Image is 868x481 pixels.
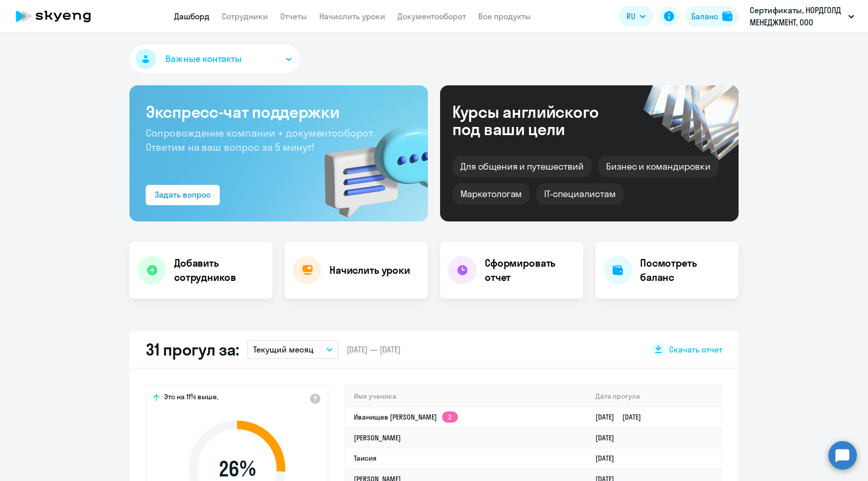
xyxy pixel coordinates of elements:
[165,52,242,66] span: Важные контакты
[595,454,622,463] a: [DATE]
[174,11,210,21] a: Дашборд
[310,107,428,221] img: bg-img
[253,343,314,356] p: Текущий месяц
[669,344,722,355] span: Скачать отчет
[452,103,626,138] div: Курсы английского под ваши цели
[319,11,385,21] a: Начислить уроки
[640,256,730,284] h4: Посмотреть баланс
[164,392,218,404] span: Это на 11% выше,
[354,433,401,442] a: [PERSON_NAME]
[222,11,268,21] a: Сотрудники
[595,412,649,422] a: [DATE][DATE]
[691,10,718,22] div: Баланс
[129,45,300,73] button: Важные контакты
[354,454,377,463] a: Таисия
[536,183,623,205] div: IT-специалистам
[146,185,220,205] button: Задать вопрос
[146,126,375,153] span: Сопровождение компании + документооборот. Ответим на ваш вопрос за 5 минут!
[598,156,719,177] div: Бизнес и командировки
[626,10,636,22] span: RU
[397,11,466,21] a: Документооборот
[587,386,721,407] th: Дата прогула
[346,386,587,407] th: Имя ученика
[146,102,412,122] h3: Экспресс-чат поддержки
[452,183,530,205] div: Маркетологам
[750,4,844,28] p: Сертификаты, НОРДГОЛД МЕНЕДЖМЕНТ, ООО
[485,256,575,284] h4: Сформировать отчет
[155,188,211,201] div: Задать вопрос
[347,344,400,355] span: [DATE] — [DATE]
[179,457,295,481] span: 26 %
[722,11,732,21] img: balance
[280,11,307,21] a: Отчеты
[329,263,410,277] h4: Начислить уроки
[146,339,239,360] h2: 31 прогул за:
[442,411,458,423] app-skyeng-badge: 2
[354,412,458,422] a: Иванищев [PERSON_NAME]2
[478,11,531,21] a: Все продукты
[595,433,622,442] a: [DATE]
[247,340,339,359] button: Текущий месяц
[685,6,739,26] button: Балансbalance
[619,6,653,26] button: RU
[745,4,859,28] button: Сертификаты, НОРДГОЛД МЕНЕДЖМЕНТ, ООО
[174,256,264,284] h4: Добавить сотрудников
[452,156,592,177] div: Для общения и путешествий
